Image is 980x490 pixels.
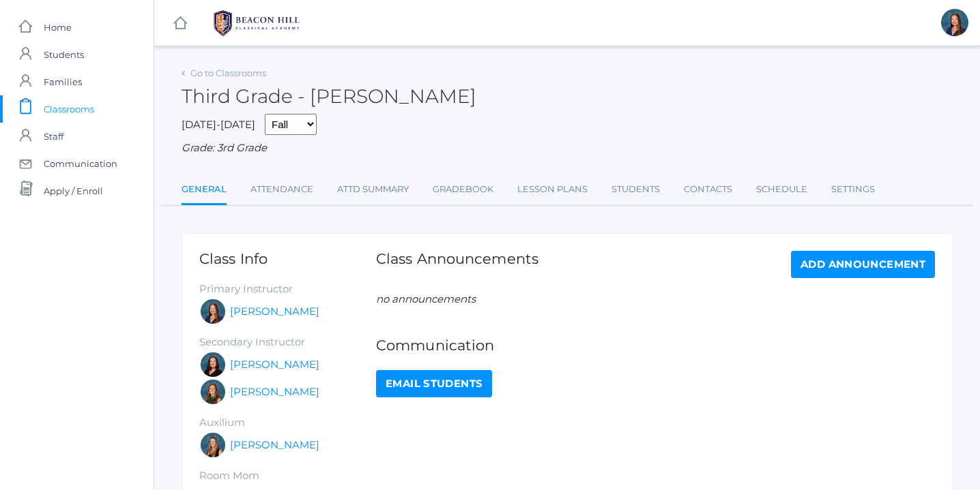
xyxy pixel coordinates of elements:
h1: Communication [376,337,935,353]
img: 1_BHCALogos-05.png [205,6,308,40]
a: Settings [831,176,875,203]
a: General [182,176,227,205]
a: [PERSON_NAME] [230,304,319,320]
h5: Primary Instructor [199,284,376,295]
span: Communication [44,150,117,177]
span: Staff [44,123,63,150]
div: Lori Webster [941,9,968,36]
h5: Auxilium [199,417,376,429]
a: Contacts [684,176,732,203]
a: Schedule [756,176,807,203]
span: Apply / Enroll [44,177,103,204]
a: Email Students [376,370,492,397]
a: Gradebook [433,176,493,203]
h1: Class Info [199,251,376,266]
span: [DATE]-[DATE] [182,118,255,131]
div: Lori Webster [199,298,227,325]
a: [PERSON_NAME] [230,357,319,373]
h1: Class Announcements [376,251,538,275]
h2: Third Grade - [PERSON_NAME] [182,86,476,107]
a: Attd Summary [337,176,409,203]
span: Home [44,14,72,41]
span: Students [44,41,84,68]
h5: Secondary Instructor [199,337,376,348]
a: Students [611,176,660,203]
em: no announcements [376,292,476,305]
a: Attendance [250,176,313,203]
div: Katie Watters [199,351,227,378]
a: [PERSON_NAME] [230,438,319,453]
span: Families [44,68,82,95]
div: Juliana Fowler [199,431,227,459]
a: Go to Classrooms [190,67,266,78]
a: Lesson Plans [517,176,588,203]
a: Add Announcement [791,251,935,278]
div: Grade: 3rd Grade [182,140,953,156]
h5: Room Mom [199,470,376,482]
a: [PERSON_NAME] [230,384,319,400]
div: Andrea Deutsch [199,378,227,405]
span: Classrooms [44,95,94,123]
